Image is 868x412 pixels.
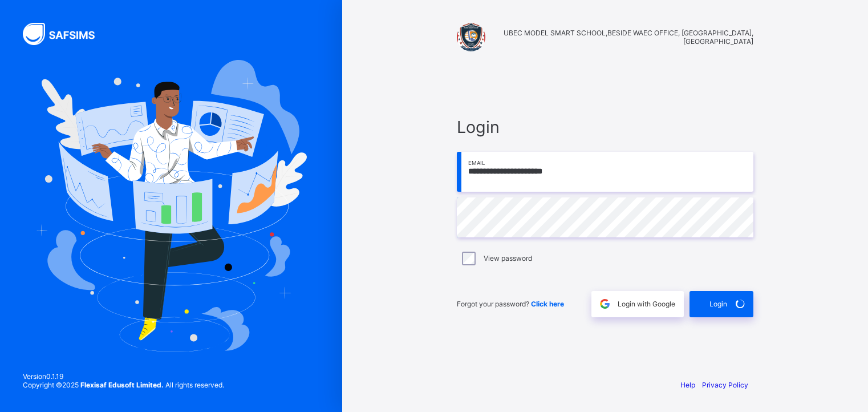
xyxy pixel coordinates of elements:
[484,254,532,262] label: View password
[457,300,564,308] span: Forgot your password?
[80,381,164,389] strong: Flexisaf Edusoft Limited.
[23,381,224,389] span: Copyright © 2025 All rights reserved.
[702,381,748,389] a: Privacy Policy
[709,300,727,308] span: Login
[23,23,108,45] img: SAFSIMS Logo
[618,300,675,308] span: Login with Google
[598,297,611,310] img: google.396cfc9801f0270233282035f929180a.svg
[35,60,307,352] img: Hero Image
[23,372,224,381] span: Version 0.1.19
[531,300,564,308] a: Click here
[491,29,753,46] span: UBEC MODEL SMART SCHOOL,BESIDE WAEC OFFICE, [GEOGRAPHIC_DATA],[GEOGRAPHIC_DATA]
[680,381,695,389] a: Help
[457,117,753,137] span: Login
